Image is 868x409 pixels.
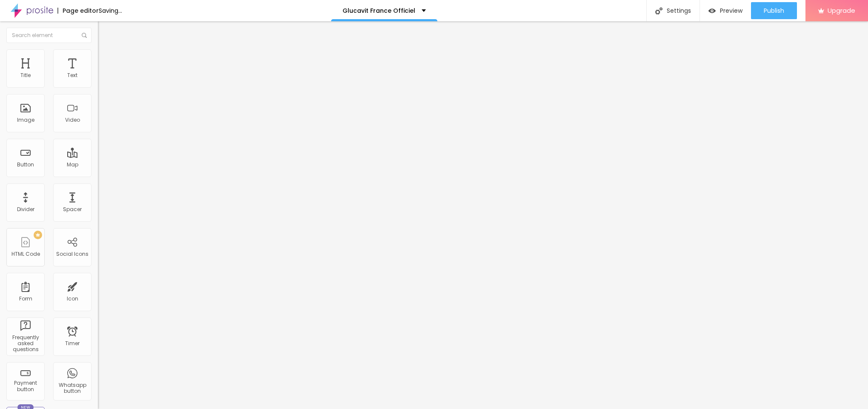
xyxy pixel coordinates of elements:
button: Preview [700,2,751,19]
span: Preview [720,7,742,14]
img: view-1.svg [708,7,716,14]
div: Whatsapp button [55,382,89,395]
div: Saving... [99,8,122,14]
div: Form [19,296,32,302]
div: Divider [17,206,34,212]
span: Upgrade [828,7,855,14]
div: HTML Code [11,251,40,257]
div: Title [20,72,31,78]
div: Map [67,162,78,168]
div: Frequently asked questions [9,335,42,353]
div: Text [67,72,77,78]
div: Icon [67,296,78,302]
iframe: Editor [98,21,868,409]
div: Timer [65,340,80,346]
img: Icone [655,7,662,14]
button: Publish [751,2,797,19]
div: Page editor [57,8,99,14]
p: Glucavit France Officiel [343,8,415,14]
input: Search element [6,28,91,43]
div: Social Icons [56,251,89,257]
div: Spacer [63,206,82,212]
div: Image [17,117,34,123]
img: Icone [82,33,87,38]
div: Video [65,117,80,123]
div: Payment button [9,380,42,392]
div: Button [17,162,34,168]
span: Publish [764,7,784,14]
